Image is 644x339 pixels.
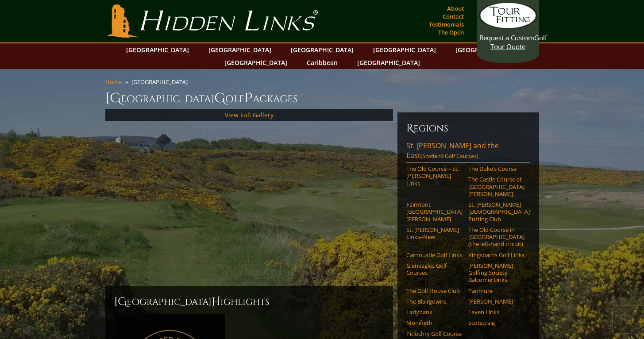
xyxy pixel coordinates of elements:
a: [GEOGRAPHIC_DATA] [220,56,292,69]
a: [PERSON_NAME] Golfing Society Balcomie Links [468,262,524,284]
a: Panmure [468,287,524,294]
a: Carnoustie Golf Links [406,251,463,258]
a: Ladybank [406,308,463,316]
a: [GEOGRAPHIC_DATA] [286,43,358,56]
a: Pitlochry Golf Course [406,330,463,337]
a: Testimonials [427,18,466,31]
a: Kingsbarns Golf Links [468,251,524,258]
a: Scotscraig [468,319,524,326]
a: The Golf House Club [406,287,463,294]
a: The Duke’s Course [468,165,524,172]
a: [GEOGRAPHIC_DATA] [369,43,440,56]
span: Request a Custom [479,33,534,42]
a: [GEOGRAPHIC_DATA] [451,43,523,56]
a: Gleneagles Golf Courses [406,262,463,277]
a: Request a CustomGolf Tour Quote [479,2,537,51]
a: Monifieth [406,319,463,326]
span: H [212,295,220,309]
a: [GEOGRAPHIC_DATA] [122,43,193,56]
a: About [445,2,466,15]
a: [GEOGRAPHIC_DATA] [204,43,276,56]
a: Contact [440,10,466,23]
span: G [214,89,225,107]
a: [GEOGRAPHIC_DATA] [353,56,424,69]
a: Leven Links [468,308,524,316]
h1: [GEOGRAPHIC_DATA] olf ackages [105,89,539,107]
h2: [GEOGRAPHIC_DATA] ighlights [114,295,384,309]
a: The Old Course in [GEOGRAPHIC_DATA] (the left-hand circuit) [468,226,524,248]
a: Caribbean [302,56,342,69]
li: [GEOGRAPHIC_DATA] [131,78,191,86]
h6: Regions [406,121,530,135]
a: The Old Course – St. [PERSON_NAME] Links [406,165,463,187]
span: P [244,89,253,107]
a: Fairmont [GEOGRAPHIC_DATA][PERSON_NAME] [406,201,463,223]
a: The Blairgowrie [406,298,463,305]
a: St. [PERSON_NAME] [DEMOGRAPHIC_DATA]’ Putting Club [468,201,524,223]
span: (Scotland Golf Courses) [420,152,478,160]
a: The Castle Course at [GEOGRAPHIC_DATA][PERSON_NAME] [468,176,524,197]
a: The Open [436,26,466,39]
a: St. [PERSON_NAME] Links–New [406,226,463,241]
a: [PERSON_NAME] [468,298,524,305]
a: St. [PERSON_NAME] and the East(Scotland Golf Courses) [406,141,530,163]
a: Home [105,78,122,86]
a: View Full Gallery [225,111,274,119]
